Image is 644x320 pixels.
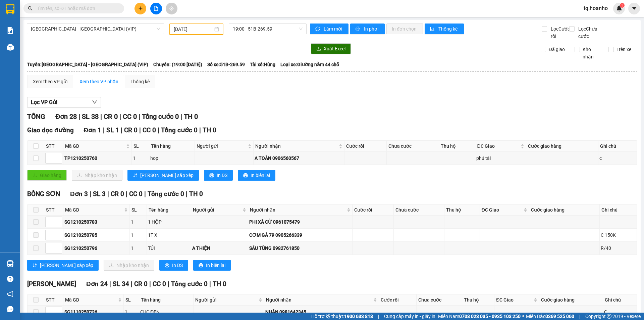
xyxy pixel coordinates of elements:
[64,218,128,226] div: SG1210250783
[103,126,105,134] span: |
[63,306,124,319] td: SG1110250726
[217,172,227,179] span: In DS
[601,244,636,252] div: R/40
[180,112,182,121] span: |
[113,280,129,288] span: SL 34
[444,204,480,216] th: Thu hộ
[149,141,195,152] th: Tên hàng
[197,142,247,150] span: Người gửi
[628,3,640,14] button: caret-down
[193,206,241,214] span: Người gửi
[203,126,216,134] span: TH 0
[150,154,194,162] div: hop
[119,112,121,121] span: |
[86,280,108,288] span: Đơn 24
[131,231,146,239] div: 1
[44,294,63,306] th: STT
[107,190,109,198] span: |
[133,173,138,178] span: sort-ascending
[64,308,122,316] div: SG1110250726
[31,24,160,34] span: Sài Gòn - Bình Định (VIP)
[169,6,174,11] span: aim
[249,244,351,252] div: SÁU TÙNG 0982761850
[350,24,385,34] button: printerIn phơi
[124,294,139,306] th: SL
[545,314,574,319] strong: 0369 525 060
[620,3,625,8] sup: 1
[425,24,464,34] button: bar-chartThống kê
[63,242,130,255] td: SG1210250796
[142,112,179,121] span: Tổng cước 0
[249,231,351,239] div: CƠM GÀ 79 0905266339
[189,190,203,198] span: TH 0
[90,190,91,198] span: |
[172,262,183,269] span: In DS
[104,112,118,121] span: CR 0
[121,126,122,134] span: |
[249,218,351,226] div: PHI XÀ CỪ 0961075479
[209,173,214,178] span: printer
[132,141,149,152] th: SL
[104,260,154,271] button: downloadNhập kho nhận
[526,141,598,152] th: Cước giao hàng
[522,315,524,318] span: ⚪️
[529,204,599,216] th: Cước giao hàng
[161,126,198,134] span: Tổng cước 0
[70,190,88,198] span: Đơn 3
[378,313,379,320] span: |
[63,229,130,242] td: SG1210250785
[280,61,339,68] span: Loại xe: Giường nằm 44 chỗ
[78,112,80,121] span: |
[126,190,127,198] span: |
[315,27,321,32] span: sync
[82,112,99,121] span: SL 38
[459,314,521,319] strong: 0708 023 035 - 0935 103 250
[204,170,233,181] button: printerIn DS
[250,61,275,68] span: Tài xế: Hùng
[356,27,361,32] span: printer
[148,190,184,198] span: Tổng cước 0
[44,141,63,152] th: STT
[600,204,637,216] th: Ghi chú
[168,280,169,288] span: |
[130,78,150,85] div: Thống kê
[144,190,146,198] span: |
[28,6,33,11] span: search
[387,141,439,152] th: Chưa cước
[63,216,130,229] td: SG1210250783
[233,24,303,34] span: 19:00 - 51B-269.59
[123,112,137,121] span: CC 0
[621,3,623,8] span: 1
[250,206,345,214] span: Người nhận
[148,218,190,226] div: 1 HỘP
[438,25,459,33] span: Thống kê
[150,3,162,14] button: file-add
[199,263,203,268] span: printer
[379,294,416,306] th: Cước rồi
[93,190,106,198] span: SL 3
[207,61,245,68] span: Số xe: 51B-269.59
[165,263,169,268] span: printer
[27,62,148,67] b: Tuyến: [GEOGRAPHIC_DATA] - [GEOGRAPHIC_DATA] (VIP)
[100,112,102,121] span: |
[72,170,122,181] button: downloadNhập kho nhận
[6,4,14,14] img: logo-vxr
[417,294,463,306] th: Chưa cước
[192,244,247,252] div: A THIỆN
[31,98,57,106] span: Lọc VP Gửi
[143,126,156,134] span: CC 0
[106,126,119,134] span: SL 1
[7,306,13,312] span: message
[7,27,14,34] img: solution-icon
[27,112,45,121] span: TỔNG
[153,280,166,288] span: CC 0
[251,172,270,179] span: In biên lai
[131,218,146,226] div: 1
[33,263,37,268] span: sort-ascending
[7,260,14,267] img: warehouse-icon
[125,308,138,316] div: 1
[153,61,202,68] span: Chuyến: (19:00 [DATE])
[438,313,521,320] span: Miền Nam
[154,6,158,11] span: file-add
[386,24,423,34] button: In đơn chọn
